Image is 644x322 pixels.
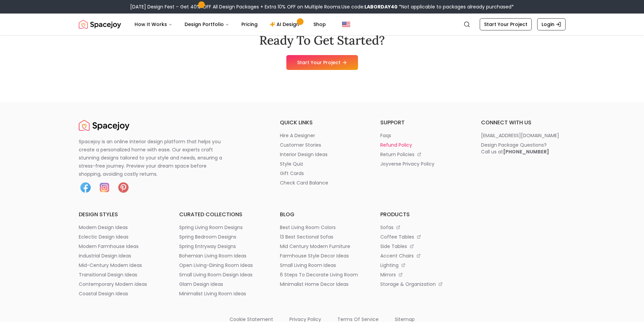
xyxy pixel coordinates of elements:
nav: Global [79,14,566,35]
p: customer stories [280,142,321,148]
a: minimalist living room ideas [179,290,264,297]
a: accent chairs [380,252,465,259]
a: gift cards [280,170,364,177]
img: Spacejoy Logo [79,119,129,132]
a: Start Your Project [480,18,532,30]
a: Start Your Project [286,55,358,70]
p: Spacejoy is an online interior design platform that helps you create a personalized home with eas... [79,138,230,178]
p: farmhouse style decor ideas [280,252,349,259]
a: 6 steps to decorate living room [280,271,364,278]
a: coffee tables [380,233,465,240]
a: style quiz [280,160,364,167]
a: farmhouse style decor ideas [280,252,364,259]
p: coastal design ideas [79,290,128,297]
img: United States [342,20,350,28]
p: modern design ideas [79,224,128,231]
a: Shop [308,18,331,31]
a: eclectic design ideas [79,233,163,240]
button: Design Portfolio [179,18,235,31]
p: side tables [380,243,407,250]
b: [PHONE_NUMBER] [503,148,549,155]
p: bohemian living room ideas [179,252,246,259]
a: mirrors [380,271,465,278]
a: storage & organization [380,281,465,288]
a: modern farmhouse ideas [79,243,163,250]
img: Pinterest icon [117,181,130,194]
p: spring bedroom designs [179,233,236,240]
a: glam design ideas [179,281,264,288]
p: lighting [380,262,399,269]
a: spring living room designs [179,224,264,231]
a: lighting [380,262,465,269]
b: LABORDAY40 [364,3,398,10]
a: small living room ideas [280,262,364,269]
span: *Not applicable to packages already purchased* [398,3,514,10]
a: Login [537,18,566,30]
p: faqs [380,132,391,139]
a: mid century modern furniture [280,243,364,250]
p: modern farmhouse ideas [79,243,139,250]
p: 13 best sectional sofas [280,233,333,240]
a: Spacejoy [79,18,121,31]
a: 13 best sectional sofas [280,233,364,240]
a: modern design ideas [79,224,163,231]
a: industrial design ideas [79,252,163,259]
p: transitional design ideas [79,271,137,278]
p: spring living room designs [179,224,243,231]
div: [DATE] Design Fest – Get 40% OFF All Design Packages + Extra 10% OFF on Multiple Rooms. [130,3,514,10]
img: Spacejoy Logo [79,18,121,31]
p: [EMAIL_ADDRESS][DOMAIN_NAME] [481,132,559,139]
a: transitional design ideas [79,271,163,278]
img: Facebook icon [79,181,92,194]
h6: support [380,119,465,127]
a: AI Design [264,18,307,31]
p: accent chairs [380,252,414,259]
p: contemporary modern ideas [79,281,147,288]
a: open living-dining room ideas [179,262,264,269]
a: spring bedroom designs [179,233,264,240]
p: mid-century modern ideas [79,262,142,269]
p: joyverse privacy policy [380,160,434,167]
a: Spacejoy [79,119,129,132]
a: return policies [380,151,465,158]
a: joyverse privacy policy [380,160,465,167]
a: interior design ideas [280,151,364,158]
h6: connect with us [481,119,566,127]
a: customer stories [280,142,364,148]
p: minimalist living room ideas [179,290,246,297]
h2: Ready To Get Started? [259,33,385,47]
p: best living room colors [280,224,336,231]
a: check card balance [280,179,364,186]
p: hire a designer [280,132,315,139]
nav: Main [129,18,331,31]
div: Design Package Questions? Call us at [481,142,549,155]
p: small living room design ideas [179,271,253,278]
a: hire a designer [280,132,364,139]
p: mirrors [380,271,396,278]
p: return policies [380,151,414,158]
a: spring entryway designs [179,243,264,250]
a: side tables [380,243,465,250]
button: How It Works [129,18,178,31]
p: style quiz [280,160,303,167]
a: mid-century modern ideas [79,262,163,269]
a: refund policy [380,142,465,148]
span: Use code: [341,3,398,10]
p: small living room ideas [280,262,336,269]
p: coffee tables [380,233,414,240]
a: small living room design ideas [179,271,264,278]
a: Instagram icon [98,181,111,194]
p: storage & organization [380,281,436,288]
p: gift cards [280,170,304,177]
p: check card balance [280,179,328,186]
p: 6 steps to decorate living room [280,271,358,278]
a: contemporary modern ideas [79,281,163,288]
a: Design Package Questions?Call us at[PHONE_NUMBER] [481,142,566,155]
a: Pricing [236,18,263,31]
p: spring entryway designs [179,243,236,250]
p: industrial design ideas [79,252,131,259]
a: [EMAIL_ADDRESS][DOMAIN_NAME] [481,132,566,139]
p: mid century modern furniture [280,243,350,250]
